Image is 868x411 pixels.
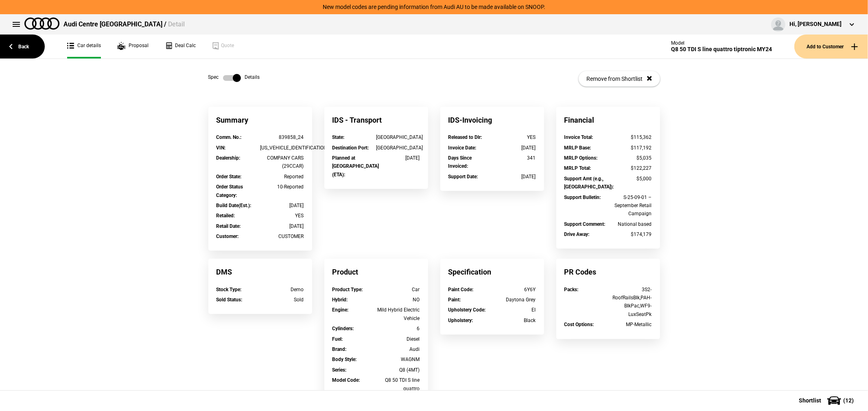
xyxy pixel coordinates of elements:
[448,155,472,169] strong: Days Since Invoiced :
[448,318,473,323] strong: Upholstery :
[376,296,420,304] div: NO
[208,107,312,133] div: Summary
[448,307,486,313] strong: Upholstery Code :
[216,203,251,208] strong: Build Date(Est.) :
[332,357,357,362] strong: Body Style :
[376,355,420,363] div: WAGNM
[564,176,614,190] strong: Support Amt (e.g., [GEOGRAPHIC_DATA]) :
[608,320,652,329] div: MP-Metallic
[448,134,482,140] strong: Released to Dlr :
[216,174,242,180] strong: Order State :
[208,259,312,285] div: DMS
[332,287,363,292] strong: Product Type :
[332,336,343,342] strong: Fuel :
[332,377,360,383] strong: Model Code :
[794,35,868,58] button: Add to Customer
[260,154,304,171] div: COMPANY CARS (29CCAR)
[260,144,304,152] div: [US_VEHICLE_IDENTIFICATION_NUMBER]
[564,195,601,200] strong: Support Bulletin :
[216,223,241,229] strong: Retail Date :
[376,324,420,333] div: 6
[564,165,591,171] strong: MRLP Total :
[260,296,304,304] div: Sold
[216,134,242,140] strong: Comm. No. :
[440,259,544,285] div: Specification
[216,155,241,161] strong: Dealership :
[448,297,461,303] strong: Paint :
[332,145,369,151] strong: Destination Port :
[564,231,590,237] strong: Drive Away :
[564,155,598,161] strong: MRLP Options :
[492,296,536,304] div: Daytona Grey
[117,35,149,58] a: Proposal
[260,222,304,230] div: [DATE]
[564,322,594,327] strong: Cost Options :
[556,259,660,285] div: PR Codes
[63,20,185,29] div: Audi Centre [GEOGRAPHIC_DATA] /
[260,133,304,141] div: 839858_24
[376,366,420,374] div: Q8 (4MT)
[843,398,854,403] span: ( 12 )
[165,35,196,58] a: Deal Calc
[332,346,347,352] strong: Brand :
[332,367,347,373] strong: Series :
[216,234,239,239] strong: Customer :
[556,107,660,133] div: Financial
[492,286,536,294] div: 6Y6Y
[332,307,349,313] strong: Engine :
[376,133,420,141] div: [GEOGRAPHIC_DATA]
[168,20,185,28] span: Detail
[260,201,304,210] div: [DATE]
[608,144,652,152] div: $117,192
[564,221,606,227] strong: Support Comment :
[332,134,345,140] strong: State :
[492,306,536,314] div: EI
[332,297,348,303] strong: Hybrid :
[608,286,652,319] div: 3S2-RoofRailsBlk,PAH-BlkPac,WF9-LuxSeatPk
[448,145,477,151] strong: Invoice Date :
[448,287,474,292] strong: Paint Code :
[216,287,242,292] strong: Stock Type :
[789,20,842,28] div: Hi, [PERSON_NAME]
[608,220,652,228] div: National based
[376,286,420,294] div: Car
[376,345,420,353] div: Audi
[324,107,428,133] div: IDS - Transport
[608,230,652,238] div: $174,179
[448,174,478,180] strong: Support Date :
[260,173,304,181] div: Reported
[260,232,304,240] div: CUSTOMER
[492,316,536,324] div: Black
[216,297,243,303] strong: Sold Status :
[324,259,428,285] div: Product
[608,193,652,218] div: S-25-09-01 – September Retail Campaign
[608,154,652,162] div: $5,035
[376,154,420,162] div: [DATE]
[492,173,536,181] div: [DATE]
[492,133,536,141] div: YES
[376,306,420,322] div: Mild Hybrid Electric Vehicle
[564,134,593,140] strong: Invoice Total :
[332,155,379,177] strong: Planned at [GEOGRAPHIC_DATA] (ETA) :
[24,17,59,30] img: audi.png
[799,398,821,403] span: Shortlist
[216,145,226,151] strong: VIN :
[608,175,652,183] div: $5,000
[564,145,591,151] strong: MRLP Base :
[671,46,772,53] div: Q8 50 TDI S line quattro tiptronic MY24
[332,326,354,331] strong: Cylinders :
[260,286,304,294] div: Demo
[440,107,544,133] div: IDS-Invoicing
[564,287,579,292] strong: Packs :
[492,154,536,162] div: 341
[492,144,536,152] div: [DATE]
[376,144,420,152] div: [GEOGRAPHIC_DATA]
[787,390,868,411] button: Shortlist(12)
[608,164,652,172] div: $122,227
[67,35,101,58] a: Car details
[376,376,420,401] div: Q8 50 TDI S line quattro tiptronic(4MT0N2/24)
[608,133,652,141] div: $115,362
[216,184,243,198] strong: Order Status Category :
[579,71,660,87] button: Remove from Shortlist
[260,183,304,191] div: 10-Reported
